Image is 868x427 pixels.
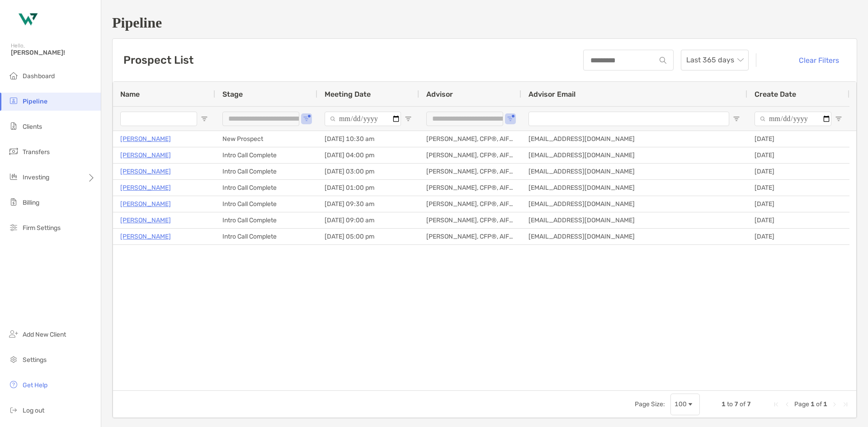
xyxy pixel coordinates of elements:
[521,180,747,196] div: [EMAIL_ADDRESS][DOMAIN_NAME]
[794,400,809,408] span: Page
[120,150,171,161] a: [PERSON_NAME]
[816,400,822,408] span: of
[317,212,419,228] div: [DATE] 09:00 am
[521,164,747,179] div: [EMAIL_ADDRESS][DOMAIN_NAME]
[23,224,61,232] span: Firm Settings
[215,147,317,163] div: Intro Call Complete
[303,115,310,122] button: Open Filter Menu
[747,196,849,212] div: [DATE]
[23,407,44,414] span: Log out
[120,198,171,210] a: [PERSON_NAME]
[521,196,747,212] div: [EMAIL_ADDRESS][DOMAIN_NAME]
[521,147,747,163] div: [EMAIL_ADDRESS][DOMAIN_NAME]
[222,90,243,99] span: Stage
[722,400,726,408] span: 1
[734,400,738,408] span: 7
[317,180,419,196] div: [DATE] 01:00 pm
[8,146,19,157] img: transfers icon
[823,400,827,408] span: 1
[120,182,171,193] a: [PERSON_NAME]
[419,196,521,212] div: [PERSON_NAME], CFP®, AIF®, CRPC
[325,90,371,99] span: Meeting Date
[317,131,419,147] div: [DATE] 10:30 am
[120,166,171,177] p: [PERSON_NAME]
[747,212,849,228] div: [DATE]
[317,164,419,179] div: [DATE] 03:00 pm
[733,115,740,122] button: Open Filter Menu
[325,112,401,126] input: Meeting Date Filter Input
[8,121,19,131] img: clients icon
[317,229,419,244] div: [DATE] 05:00 pm
[747,400,751,408] span: 7
[507,115,514,122] button: Open Filter Menu
[120,231,171,242] a: [PERSON_NAME]
[747,229,849,244] div: [DATE]
[740,400,745,408] span: of
[23,72,55,80] span: Dashboard
[215,131,317,147] div: New Prospect
[8,171,19,182] img: investing icon
[317,147,419,163] div: [DATE] 04:00 pm
[201,115,208,122] button: Open Filter Menu
[747,147,849,163] div: [DATE]
[773,401,780,408] div: First Page
[635,400,665,408] div: Page Size:
[23,331,66,338] span: Add New Client
[419,229,521,244] div: [PERSON_NAME], CFP®, AIF®, CRPC
[727,400,733,408] span: to
[419,147,521,163] div: [PERSON_NAME], CFP®, AIF®, CRPC
[426,90,453,99] span: Advisor
[8,70,19,81] img: dashboard icon
[528,90,576,99] span: Advisor Email
[23,148,50,156] span: Transfers
[405,115,412,122] button: Open Filter Menu
[120,215,171,226] a: [PERSON_NAME]
[521,212,747,228] div: [EMAIL_ADDRESS][DOMAIN_NAME]
[755,112,831,126] input: Create Date Filter Input
[831,401,838,408] div: Next Page
[811,400,815,408] span: 1
[8,197,19,207] img: billing icon
[835,115,842,122] button: Open Filter Menu
[521,229,747,244] div: [EMAIL_ADDRESS][DOMAIN_NAME]
[8,95,19,106] img: pipeline icon
[419,212,521,228] div: [PERSON_NAME], CFP®, AIF®, CRPC
[675,400,687,408] div: 100
[660,57,666,64] img: input icon
[215,180,317,196] div: Intro Call Complete
[215,196,317,212] div: Intro Call Complete
[8,354,19,365] img: settings icon
[842,401,849,408] div: Last Page
[419,131,521,147] div: [PERSON_NAME], CFP®, AIF®, CRPC
[123,54,193,66] h3: Prospect List
[23,123,42,131] span: Clients
[747,180,849,196] div: [DATE]
[11,49,95,56] span: [PERSON_NAME]!
[419,164,521,179] div: [PERSON_NAME], CFP®, AIF®, CRPC
[8,328,19,339] img: add_new_client icon
[8,222,19,233] img: firm-settings icon
[783,401,791,408] div: Previous Page
[23,381,47,389] span: Get Help
[23,356,47,364] span: Settings
[11,4,43,36] img: Zoe Logo
[23,98,47,105] span: Pipeline
[317,196,419,212] div: [DATE] 09:30 am
[670,394,700,415] div: Page Size
[215,212,317,228] div: Intro Call Complete
[686,50,743,70] span: Last 365 days
[521,131,747,147] div: [EMAIL_ADDRESS][DOMAIN_NAME]
[120,112,197,126] input: Name Filter Input
[8,379,19,390] img: get-help icon
[747,131,849,147] div: [DATE]
[419,180,521,196] div: [PERSON_NAME], CFP®, AIF®, CRPC
[23,199,39,206] span: Billing
[528,112,729,126] input: Advisor Email Filter Input
[215,164,317,179] div: Intro Call Complete
[755,90,796,99] span: Create Date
